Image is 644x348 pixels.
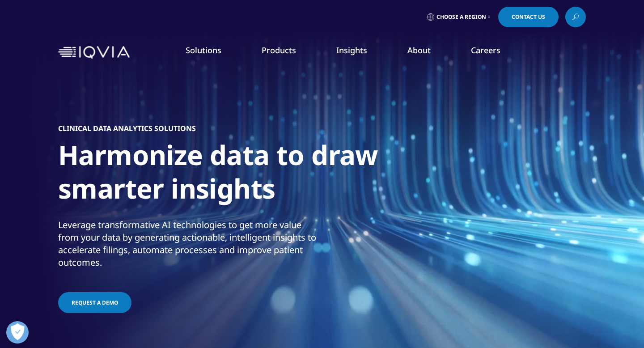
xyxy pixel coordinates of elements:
a: Contact Us [498,7,559,27]
button: Open Preferences [6,321,29,344]
a: Insights [336,45,367,55]
h1: Harmonize data to draw smarter insights [58,138,394,211]
a: About [407,45,431,55]
a: Products [262,45,296,55]
nav: Primary [133,31,586,73]
a: REQUEST A DEMO [58,292,131,313]
p: Leverage transformative AI technologies to get more value from your data by generating actionable... [58,219,320,274]
img: IQVIA Healthcare Information Technology and Pharma Clinical Research Company [58,46,130,59]
span: REQUEST A DEMO [72,299,118,306]
span: Choose a Region [436,13,486,21]
h5: CLINICAL DATA ANALYTICS SOLUTIONS [58,124,196,133]
a: Solutions [186,45,221,55]
a: Careers [471,45,500,55]
span: Contact Us [512,14,545,20]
